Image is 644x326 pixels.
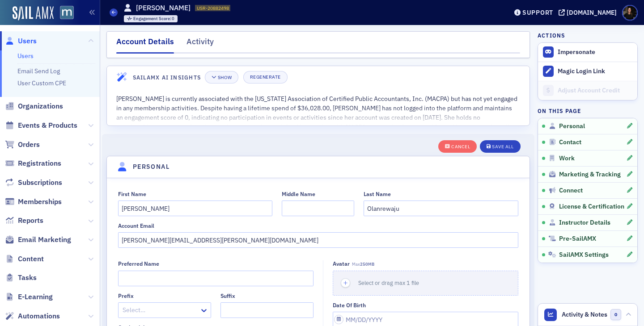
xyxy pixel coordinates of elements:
h4: Personal [133,162,169,171]
a: Email Marketing [5,235,71,245]
div: Prefix [118,293,134,299]
div: Account Email [118,222,154,229]
span: Pre-SailAMX [559,235,596,243]
span: Instructor Details [559,219,610,227]
div: 0 [133,17,175,21]
button: Magic Login Link [538,62,637,81]
button: Regenerate [243,71,288,84]
a: View Homepage [54,6,74,21]
h1: [PERSON_NAME] [136,3,191,13]
span: USR-20882498 [197,5,229,11]
span: Select or drag max 1 file [358,279,419,286]
span: License & Certification [559,203,624,211]
span: Work [559,155,575,163]
a: Reports [5,216,43,226]
span: 250MB [360,261,374,267]
a: Automations [5,311,60,321]
div: Avatar [333,260,350,267]
span: Contact [559,138,581,146]
button: [DOMAIN_NAME] [559,9,620,16]
a: Tasks [5,273,37,283]
a: Subscriptions [5,178,62,188]
h4: On this page [538,107,638,115]
a: Users [17,52,34,60]
div: Account Details [116,36,174,54]
button: Save All [480,140,520,153]
div: Support [522,8,553,17]
span: Memberships [18,197,62,207]
div: Suffix [220,293,235,299]
span: E-Learning [18,292,53,302]
img: SailAMX [60,6,74,20]
div: Engagement Score: 0 [124,15,178,22]
span: Profile [622,5,638,21]
a: Events & Products [5,121,77,130]
div: Adjust Account Credit [558,87,633,95]
a: Users [5,36,37,46]
span: Max [352,261,374,267]
span: Tasks [18,273,37,283]
span: Content [18,254,44,264]
a: User Custom CPE [17,79,66,87]
div: [DOMAIN_NAME] [567,8,617,17]
span: Subscriptions [18,178,62,188]
div: Preferred Name [118,260,159,267]
span: SailAMX Settings [559,251,609,259]
a: E-Learning [5,292,53,302]
span: 0 [610,309,622,320]
div: Cancel [451,144,470,149]
div: Middle Name [282,191,315,197]
div: Last Name [364,191,391,197]
span: Engagement Score : [133,16,172,21]
div: Save All [492,144,513,149]
span: Automations [18,311,60,321]
button: Show [205,71,238,84]
a: Orders [5,140,40,150]
h4: SailAMX AI Insights [133,73,201,81]
span: Orders [18,140,40,150]
a: Adjust Account Credit [538,81,637,100]
span: Marketing & Tracking [559,171,621,179]
button: Cancel [438,140,477,153]
a: Organizations [5,101,63,111]
span: Users [18,36,37,46]
a: Memberships [5,197,62,207]
span: Events & Products [18,121,77,130]
div: Magic Login Link [558,67,633,75]
span: Reports [18,216,43,226]
div: Activity [186,36,214,52]
button: Select or drag max 1 file [333,271,518,296]
a: Content [5,254,44,264]
a: Email Send Log [17,67,60,75]
h4: Actions [538,31,565,39]
a: Registrations [5,159,61,168]
span: Personal [559,122,585,130]
span: Connect [559,187,583,195]
img: SailAMX [13,6,54,21]
span: Activity & Notes [562,310,607,319]
button: Impersonate [558,48,595,56]
div: First Name [118,191,146,197]
span: Organizations [18,101,63,111]
span: Registrations [18,159,61,168]
div: Show [218,75,232,80]
span: Email Marketing [18,235,71,245]
div: Date of Birth [333,302,366,309]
